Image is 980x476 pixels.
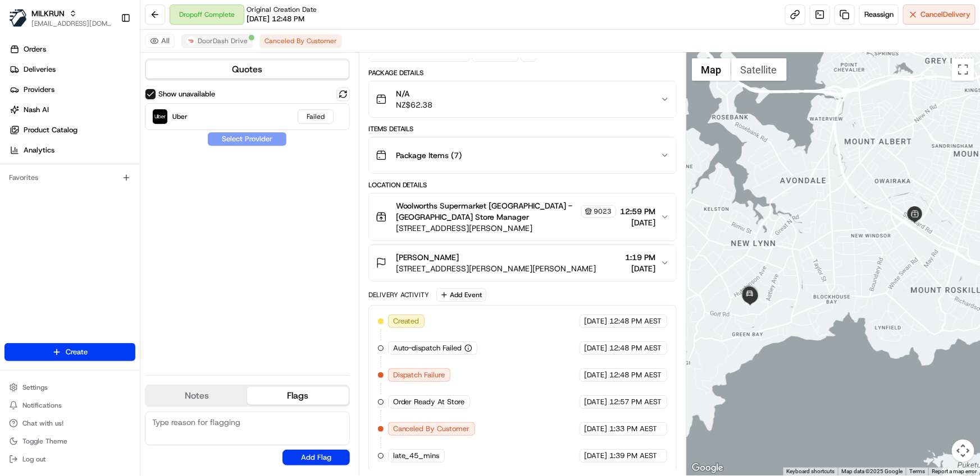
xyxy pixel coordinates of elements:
img: Masood Aslam [11,193,29,211]
button: N/ANZ$62.38 [369,81,676,117]
div: Past conversations [11,146,75,155]
span: late_45_mins [393,451,440,461]
span: API Documentation [106,251,180,262]
img: Google [689,461,726,475]
span: Providers [24,85,54,95]
button: Woolworths Supermarket [GEOGRAPHIC_DATA] - [GEOGRAPHIC_DATA] Store Manager9023[STREET_ADDRESS][PE... [369,193,676,241]
div: 📗 [11,252,20,261]
img: 4920774857489_3d7f54699973ba98c624_72.jpg [24,107,44,127]
span: Orders [24,44,46,54]
span: Order Ready At Store [393,397,465,407]
p: Welcome 👋 [11,45,204,63]
span: [STREET_ADDRESS][PERSON_NAME] [396,223,616,234]
img: MILKRUN [9,9,27,27]
span: Reassign [864,10,894,20]
span: Woolworths Supermarket [GEOGRAPHIC_DATA] - [GEOGRAPHIC_DATA] Store Manager [396,200,579,223]
span: [PERSON_NAME] [35,174,91,183]
button: Notifications [4,398,135,413]
img: doordash_logo_v2.png [186,36,195,45]
button: DoorDash Drive [181,34,253,48]
button: MILKRUN [31,8,65,19]
img: Nash [11,11,34,34]
span: 1:39 PM AEST [610,451,658,461]
button: CancelDelivery [903,4,976,25]
label: Show unavailable [158,89,215,99]
span: Analytics [24,145,54,155]
button: Show street map [692,58,731,81]
a: Product Catalog [4,121,140,139]
button: MILKRUNMILKRUN[EMAIL_ADDRESS][DOMAIN_NAME] [4,4,116,31]
span: 1:33 PM AEST [610,424,658,434]
div: Location Details [368,181,677,190]
div: Start new chat [51,107,184,118]
span: Deliveries [24,64,56,75]
span: Auto-dispatch Failed [393,343,462,353]
span: Cancel Delivery [920,10,970,20]
span: Create [66,347,88,357]
input: Clear [29,72,185,84]
img: 1736555255976-a54dd68f-1ca7-489b-9aae-adbdc363a1c4 [22,174,31,183]
div: 💻 [95,252,104,261]
span: 12:59 PM [621,206,656,217]
span: DoorDash Drive [198,36,248,45]
button: Keyboard shortcuts [786,468,835,475]
span: Dispatch Failure [393,370,445,380]
span: [DATE] [585,424,608,434]
span: [DATE] [621,217,656,228]
button: Toggle fullscreen view [952,58,974,81]
span: [DATE] [585,343,608,353]
a: Deliveries [4,61,140,78]
a: Providers [4,81,140,99]
a: Powered byPylon [79,278,136,286]
span: Canceled By Customer [393,424,470,434]
a: Nash AI [4,101,140,119]
button: See all [174,144,204,157]
span: Pylon [112,278,136,286]
a: Open this area in Google Maps (opens a new window) [689,461,726,475]
span: [DATE] [99,174,122,183]
span: [DATE] [585,370,608,380]
div: We're available if you need us! [51,118,154,127]
span: Uber [172,112,188,121]
img: Masood Aslam [11,163,29,181]
span: Knowledge Base [22,251,86,262]
span: [DATE] [585,316,608,326]
span: Canceled By Customer [265,36,337,45]
button: Reassign [859,4,899,25]
div: Delivery Activity [368,290,430,299]
a: 💻API Documentation [90,246,185,266]
span: 9023 [594,207,612,216]
button: Notes [146,387,247,405]
span: • [93,174,97,183]
span: [EMAIL_ADDRESS][DOMAIN_NAME] [31,19,112,28]
span: [DATE] [585,397,608,407]
span: [DATE] [585,451,608,461]
button: Toggle Theme [4,433,135,449]
button: Log out [4,451,135,467]
a: Terms [909,468,925,474]
span: Chat with us! [22,419,63,428]
button: Flags [247,387,348,405]
span: Product Catalog [24,125,78,135]
div: Failed [298,109,334,124]
button: Show satellite imagery [731,58,787,81]
span: 12:48 PM AEST [610,343,662,353]
span: Package Items ( 7 ) [396,150,462,161]
span: Original Creation Date [247,5,317,14]
div: Items Details [368,124,677,133]
span: [PERSON_NAME] [35,204,91,213]
div: Favorites [4,169,135,187]
button: Add Event [436,288,486,302]
span: Settings [22,383,48,392]
button: Package Items (7) [369,137,676,173]
span: NZ$62.38 [396,99,433,110]
a: Analytics [4,141,140,159]
button: Canceled By Customer [259,34,342,48]
button: Settings [4,380,135,395]
span: 12:48 PM AEST [610,370,662,380]
span: N/A [396,88,433,99]
span: 1:19 PM [626,252,656,263]
button: Quotes [146,61,349,78]
button: Start new chat [191,110,204,124]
